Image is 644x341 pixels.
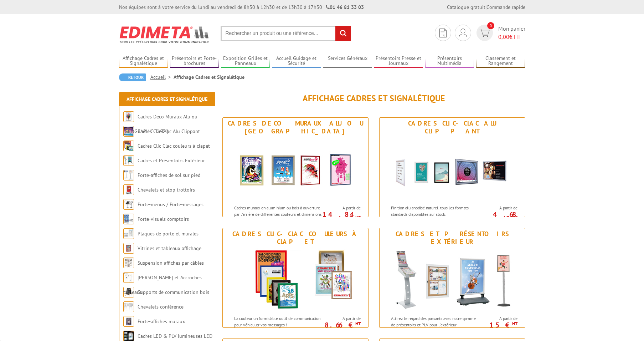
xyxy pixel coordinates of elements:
[374,55,423,67] a: Présentoirs Presse et Journaux
[323,55,372,67] a: Services Généraux
[123,170,134,180] img: Porte-affiches de sol sur pied
[225,119,366,135] div: Cadres Deco Muraux Alu ou [GEOGRAPHIC_DATA]
[379,117,525,217] a: Cadres Clic-Clac Alu Clippant Cadres Clic-Clac Alu Clippant Finition alu anodisé naturel, tous le...
[123,228,134,239] img: Plaques de porte et murales
[119,4,364,11] div: Nos équipes sont à votre service du lundi au vendredi de 8h30 à 12h30 et de 13h30 à 17h30
[381,119,523,135] div: Cadres Clic-Clac Alu Clippant
[123,243,134,254] img: Vitrines et tableaux affichage
[123,214,134,224] img: Porte-visuels comptoirs
[512,214,517,220] sup: HT
[138,318,185,325] a: Porte-affiches muraux
[123,274,202,295] a: [PERSON_NAME] et Accroches tableaux
[230,248,361,312] img: Cadres Clic-Clac couleurs à clapet
[138,304,184,310] a: Chevalets conférence
[476,55,525,67] a: Classement et Rangement
[222,228,369,328] a: Cadres Clic-Clac couleurs à clapet Cadres Clic-Clac couleurs à clapet La couleur un formidable ou...
[475,25,525,41] a: devis rapide 0 Mon panier 0,00€ HT
[234,315,323,327] p: La couleur un formidable outil de communication pour véhiculer vos messages !
[512,321,517,327] sup: HT
[498,33,525,41] span: € HT
[321,212,361,221] p: 14.84 €
[170,55,219,67] a: Présentoirs et Porte-brochures
[481,316,517,321] span: A partir de
[221,55,270,67] a: Exposition Grilles et Panneaux
[138,172,200,178] a: Porte-affiches de sol sur pied
[123,199,134,210] img: Porte-menus / Porte-messages
[487,22,494,29] span: 0
[138,201,203,208] a: Porte-menus / Porte-messages
[123,155,134,166] img: Cadres et Présentoirs Extérieur
[391,205,479,217] p: Finition alu anodisé naturel, tous les formats standards disponibles sur stock.
[379,228,525,328] a: Cadres et Présentoirs Extérieur Cadres et Présentoirs Extérieur Attirez le regard des passants av...
[221,26,351,41] input: Rechercher un produit ou une référence...
[119,55,168,67] a: Affichage Cadres et Signalétique
[486,4,525,10] a: Commande rapide
[447,4,525,11] div: |
[123,272,134,283] img: Cimaises et Accroches tableaux
[355,214,361,220] sup: HT
[222,94,525,103] h1: Affichage Cadres et Signalétique
[150,74,174,80] a: Accueil
[119,73,146,81] a: Retour
[391,315,479,327] p: Attirez le regard des passants avec notre gamme de présentoirs et PLV pour l'extérieur
[481,205,517,211] span: A partir de
[326,4,364,10] strong: 01 46 81 33 03
[324,205,361,211] span: A partir de
[222,117,369,217] a: Cadres Deco Muraux Alu ou [GEOGRAPHIC_DATA] Cadres Deco Muraux Alu ou Bois Cadres muraux en alumi...
[234,205,323,229] p: Cadres muraux en aluminium ou bois à ouverture par l'arrière de différentes couleurs et dimension...
[478,323,517,327] p: 15 €
[127,96,207,102] a: Affichage Cadres et Signalétique
[123,316,134,327] img: Porte-affiches muraux
[123,184,134,195] img: Chevalets et stop trottoirs
[138,143,210,149] a: Cadres Clic-Clac couleurs à clapet
[355,321,361,327] sup: HT
[174,73,244,81] li: Affichage Cadres et Signalétique
[386,137,518,201] img: Cadres Clic-Clac Alu Clippant
[498,33,509,40] span: 0,00
[123,141,134,151] img: Cadres Clic-Clac couleurs à clapet
[138,289,209,295] a: Supports de communication bois
[498,25,525,41] span: Mon panier
[138,216,189,222] a: Porte-visuels comptoirs
[123,258,134,268] img: Suspension affiches par câbles
[138,157,205,164] a: Cadres et Présentoirs Extérieur
[447,4,485,10] a: Catalogue gratuit
[459,29,467,37] img: devis rapide
[321,323,361,327] p: 8.66 €
[381,230,523,246] div: Cadres et Présentoirs Extérieur
[138,187,195,193] a: Chevalets et stop trottoirs
[138,333,212,339] a: Cadres LED & PLV lumineuses LED
[138,245,201,251] a: Vitrines et tableaux affichage
[123,111,134,122] img: Cadres Deco Muraux Alu ou Bois
[478,212,517,221] p: 4.68 €
[225,230,366,246] div: Cadres Clic-Clac couleurs à clapet
[386,248,518,312] img: Cadres et Présentoirs Extérieur
[439,29,447,37] img: devis rapide
[123,301,134,312] img: Chevalets conférence
[119,21,210,48] img: Edimeta
[479,29,490,37] img: devis rapide
[335,26,351,41] input: rechercher
[138,128,200,134] a: Cadres Clic-Clac Alu Clippant
[324,316,361,321] span: A partir de
[272,55,321,67] a: Accueil Guidage et Sécurité
[230,137,361,201] img: Cadres Deco Muraux Alu ou Bois
[138,260,204,266] a: Suspension affiches par câbles
[138,230,199,237] a: Plaques de porte et murales
[123,113,197,134] a: Cadres Deco Muraux Alu ou [GEOGRAPHIC_DATA]
[425,55,474,67] a: Présentoirs Multimédia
